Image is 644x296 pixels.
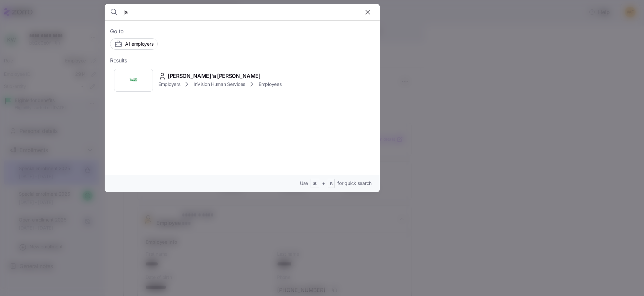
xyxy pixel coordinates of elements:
span: Employers [158,81,180,88]
span: All employers [125,41,153,47]
span: Go to [110,27,374,36]
span: Employees [259,81,281,88]
span: + [322,180,325,187]
span: B [330,181,333,187]
span: Results [110,56,127,65]
span: InVision Human Services [194,81,245,88]
span: ⌘ [313,181,317,187]
span: [PERSON_NAME]'a [PERSON_NAME] [168,72,261,80]
img: Employer logo [127,73,140,87]
button: All employers [110,38,158,50]
span: for quick search [337,180,372,187]
span: Use [300,180,308,187]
